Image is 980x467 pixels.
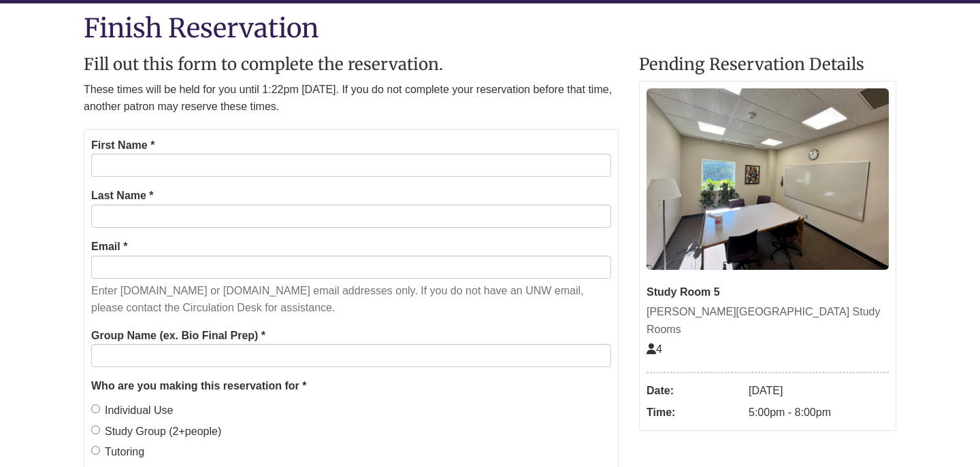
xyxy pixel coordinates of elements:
[647,380,742,402] dt: Date:
[84,81,619,116] p: These times will be held for you until 1:22pm [DATE]. If you do not complete your reservation bef...
[91,402,174,419] label: Individual Use
[91,377,611,395] legend: Who are you making this reservation for *
[91,187,154,205] label: Last Name *
[749,402,889,423] dd: 5:00pm - 8:00pm
[647,303,889,338] div: [PERSON_NAME][GEOGRAPHIC_DATA] Study Rooms
[91,443,144,461] label: Tutoring
[91,426,100,434] input: Study Group (2+people)
[749,380,889,402] dd: [DATE]
[91,282,611,317] p: Enter [DOMAIN_NAME] or [DOMAIN_NAME] email addresses only. If you do not have an UNW email, pleas...
[647,343,662,355] span: The capacity of this space
[91,446,100,455] input: Tutoring
[84,56,619,73] h2: Fill out this form to complete the reservation.
[647,283,889,301] div: Study Room 5
[91,423,221,440] label: Study Group (2+people)
[639,56,896,73] h2: Pending Reservation Details
[647,402,742,423] dt: Time:
[91,327,265,345] label: Group Name (ex. Bio Final Prep) *
[91,137,154,154] label: First Name *
[91,238,127,256] label: Email *
[91,404,100,413] input: Individual Use
[647,88,889,270] img: Study Room 5
[84,14,896,42] h1: Finish Reservation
